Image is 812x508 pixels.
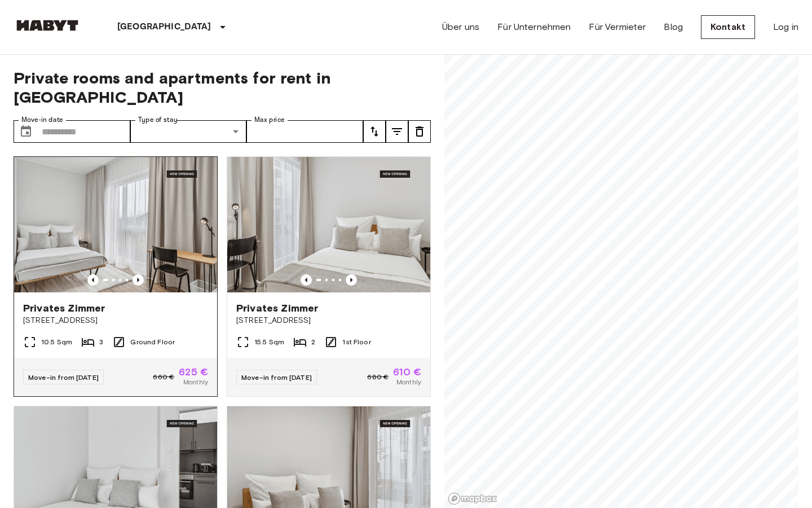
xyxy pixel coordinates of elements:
[442,20,479,34] a: Über uns
[227,156,431,397] a: Marketing picture of unit DE-13-001-111-002Previous imagePrevious imagePrivates Zimmer[STREET_ADD...
[41,337,72,347] span: 10.5 Sqm
[14,157,217,292] img: Marketing picture of unit DE-13-001-002-001
[254,337,284,347] span: 15.5 Sqm
[346,274,357,286] button: Previous image
[28,373,99,382] span: Move-in from [DATE]
[179,367,208,377] span: 625 €
[99,337,103,347] span: 3
[130,337,175,347] span: Ground Floor
[241,373,312,382] span: Move-in from [DATE]
[448,492,497,505] a: Mapbox logo
[227,157,430,292] img: Marketing picture of unit DE-13-001-111-002
[138,115,178,125] label: Type of stay
[773,20,798,34] a: Log in
[497,20,571,34] a: Für Unternehmen
[254,115,285,125] label: Max price
[23,315,208,326] span: [STREET_ADDRESS]
[133,274,144,286] button: Previous image
[14,68,431,107] span: Private rooms and apartments for rent in [GEOGRAPHIC_DATA]
[87,274,99,286] button: Previous image
[396,377,421,387] span: Monthly
[367,372,389,382] span: 680 €
[23,301,105,315] span: Privates Zimmer
[664,20,683,34] a: Blog
[408,120,431,143] button: tune
[393,367,421,377] span: 610 €
[15,120,37,143] button: Choose date
[589,20,646,34] a: Für Vermieter
[342,337,370,347] span: 1st Floor
[363,120,386,143] button: tune
[386,120,408,143] button: tune
[153,372,174,382] span: 660 €
[14,156,218,397] a: Marketing picture of unit DE-13-001-002-001Previous imagePrevious imagePrivates Zimmer[STREET_ADD...
[236,301,318,315] span: Privates Zimmer
[311,337,315,347] span: 2
[701,15,755,39] a: Kontakt
[183,377,208,387] span: Monthly
[301,274,312,286] button: Previous image
[236,315,421,326] span: [STREET_ADDRESS]
[21,115,63,125] label: Move-in date
[14,20,81,31] img: Habyt
[117,20,211,34] p: [GEOGRAPHIC_DATA]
